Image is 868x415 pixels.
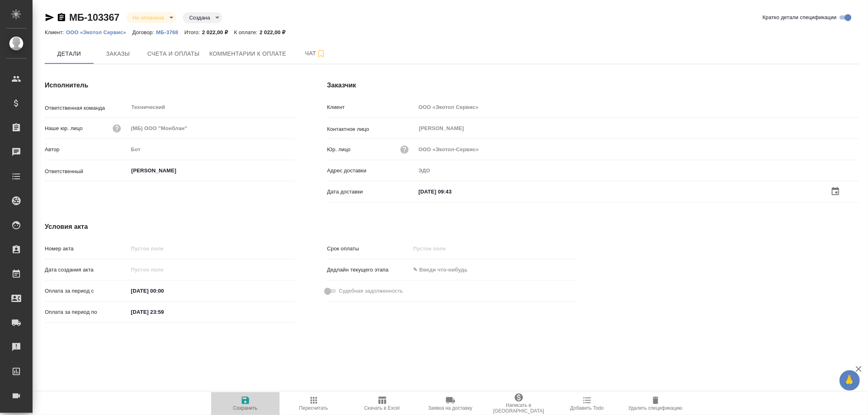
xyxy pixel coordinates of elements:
[410,264,481,276] input: ✎ Введи что-нибудь
[234,29,260,35] p: К оплате:
[66,29,132,35] p: ООО «Экотол Сервис»
[45,146,128,154] p: Автор
[416,165,859,176] input: Пустое поле
[296,48,335,59] span: Чат
[69,12,120,23] a: МБ-103367
[187,14,212,21] button: Создана
[184,29,202,35] p: Итого:
[327,245,411,253] p: Срок оплаты
[132,29,156,35] p: Договор:
[327,266,411,274] p: Дедлайн текущего этапа
[327,103,416,111] p: Клиент
[260,29,292,35] p: 2 022,00 ₽
[763,13,837,22] span: Кратко детали спецификации
[416,143,859,155] input: Пустое поле
[45,29,66,35] p: Клиент:
[128,243,295,254] input: Пустое поле
[327,80,859,90] h4: Заказчик
[126,12,176,23] div: Не оплачена
[45,266,128,274] p: Дата создания акта
[45,104,128,112] p: Ответственная команда
[128,306,199,318] input: ✎ Введи что-нибудь
[183,12,222,23] div: Не оплачена
[45,308,128,316] p: Оплата за период по
[316,49,326,59] svg: Подписаться
[843,372,857,389] span: 🙏
[45,124,83,133] p: Наше юр. лицо
[416,101,859,113] input: Пустое поле
[327,188,416,196] p: Дата доставки
[57,13,66,22] button: Скопировать ссылку
[130,14,166,21] button: Не оплачена
[45,167,128,176] p: Ответственный
[147,49,200,59] span: Счета и оплаты
[290,170,292,172] button: Open
[327,146,351,154] p: Юр. лицо
[98,49,138,59] span: Заказы
[327,167,416,175] p: Адрес доставки
[50,49,89,59] span: Детали
[156,28,184,35] a: МБ-3768
[416,186,487,198] input: ✎ Введи что-нибудь
[128,264,199,276] input: Пустое поле
[45,13,55,22] button: Скопировать ссылку для ЯМессенджера
[45,245,128,253] p: Номер акта
[128,285,199,297] input: ✎ Введи что-нибудь
[128,122,295,134] input: Пустое поле
[66,28,132,35] a: ООО «Экотол Сервис»
[45,287,128,295] p: Оплата за период с
[128,143,295,155] input: Пустое поле
[156,29,184,35] p: МБ-3768
[202,29,234,35] p: 2 022,00 ₽
[45,80,295,90] h4: Исполнитель
[840,370,860,391] button: 🙏
[45,222,577,232] h4: Условия акта
[210,49,286,59] span: Комментарии к оплате
[339,287,403,295] span: Судебная задолженность
[410,243,481,254] input: Пустое поле
[327,125,416,133] p: Контактное лицо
